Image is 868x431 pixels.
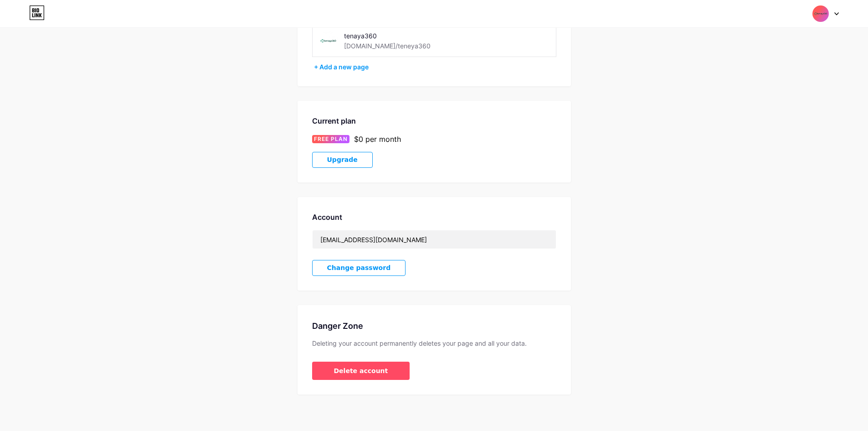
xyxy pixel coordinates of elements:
[344,41,431,51] div: [DOMAIN_NAME]/teneya360
[318,31,339,51] img: teneya360
[312,339,556,347] div: Deleting your account permanently deletes your page and all your data.
[314,62,556,72] div: + Add a new page
[344,31,463,41] div: tenaya360
[812,5,829,22] img: teneya360
[312,152,373,168] button: Upgrade
[312,260,406,276] button: Change password
[312,320,556,332] div: Danger Zone
[334,366,388,376] span: Delete account
[312,362,410,380] button: Delete account
[354,134,401,145] div: $0 per month
[312,212,556,223] div: Account
[313,230,556,249] input: Email
[327,156,358,164] span: Upgrade
[312,115,556,126] div: Current plan
[327,264,391,272] span: Change password
[314,135,348,143] span: FREE PLAN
